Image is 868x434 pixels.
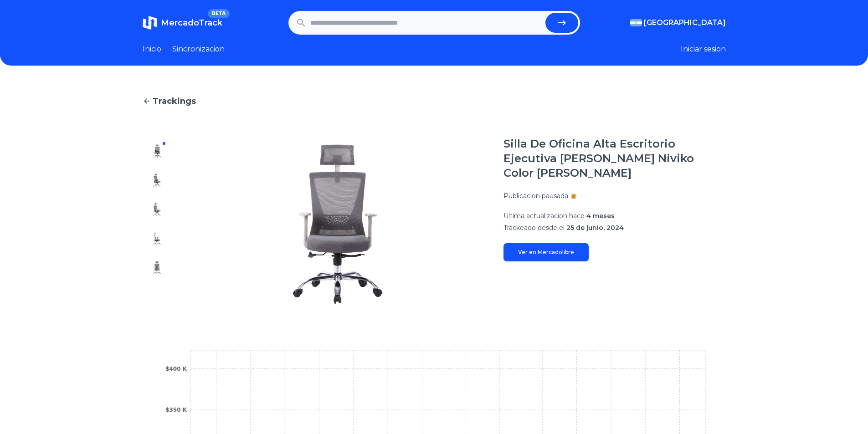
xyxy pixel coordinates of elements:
tspan: $350 K [165,407,187,413]
a: Ver en Mercadolibre [503,243,589,261]
img: Argentina [630,19,642,26]
a: Inicio [143,44,161,55]
img: Silla De Oficina Alta Escritorio Ejecutiva Blanca Niviko Color Blanco [150,202,164,217]
span: [GEOGRAPHIC_DATA] [644,17,726,28]
img: Silla De Oficina Alta Escritorio Ejecutiva Blanca Niviko Color Blanco [150,173,164,188]
a: MercadoTrackBETA [143,15,222,30]
span: BETA [208,9,229,18]
button: [GEOGRAPHIC_DATA] [630,17,726,28]
img: Silla De Oficina Alta Escritorio Ejecutiva Blanca Niviko Color Blanco [150,260,164,275]
img: Silla De Oficina Alta Escritorio Ejecutiva Blanca Niviko Color Blanco [150,231,164,246]
img: Silla De Oficina Alta Escritorio Ejecutiva Blanca Niviko Color Blanco [190,137,485,311]
button: Iniciar sesion [681,44,726,55]
p: Publicacion pausada [503,191,568,200]
span: Ultima actualizacion hace [503,212,585,220]
span: Trackings [153,95,196,107]
span: MercadoTrack [161,18,222,28]
img: Silla De Oficina Alta Escritorio Ejecutiva Blanca Niviko Color Blanco [150,290,164,304]
tspan: $400 K [165,366,187,372]
span: 25 de junio, 2024 [566,224,624,232]
a: Trackings [143,95,726,107]
img: Silla De Oficina Alta Escritorio Ejecutiva Blanca Niviko Color Blanco [150,144,164,158]
span: 4 meses [586,212,615,220]
img: MercadoTrack [143,15,157,30]
span: Trackeado desde el [503,224,565,232]
a: Sincronizacion [172,44,225,55]
h1: Silla De Oficina Alta Escritorio Ejecutiva [PERSON_NAME] Niviko Color [PERSON_NAME] [503,137,726,180]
